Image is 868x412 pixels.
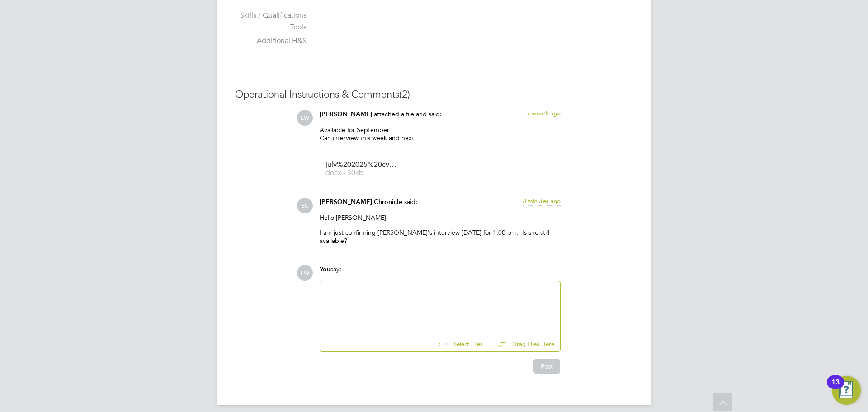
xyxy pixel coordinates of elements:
span: LW [297,110,313,126]
span: a month ago [526,109,561,117]
span: [PERSON_NAME] Chronicle [320,198,402,206]
div: 13 [831,382,840,394]
button: Drag Files Here [490,335,555,354]
p: I am just confirming [PERSON_NAME]'s interview [DATE] for 1:00 pm. Is she still available? [320,228,561,245]
a: july%202025%20cv%20updated docx - 30kb [325,161,398,176]
span: july%202025%20cv%20updated [325,161,398,168]
button: Open Resource Center, 13 new notifications [832,376,861,405]
span: - [314,23,316,32]
span: - [314,37,316,46]
div: say: [320,265,561,281]
label: Skills / Qualifications [235,11,307,20]
span: [PERSON_NAME] [320,110,372,118]
p: Available for September Can interview this week and next [320,126,561,142]
p: Hello [PERSON_NAME], [320,213,561,222]
button: Post [533,359,560,374]
label: Additional H&S [235,36,307,46]
span: LW [297,265,313,281]
span: said: [404,198,417,206]
span: EC [297,198,313,213]
h3: Operational Instructions & Comments [235,88,633,101]
label: Tools [235,23,307,32]
div: - [312,11,633,20]
span: (2) [399,88,410,100]
span: docx - 30kb [325,170,398,176]
span: attached a file and said: [374,110,442,118]
span: You [320,265,330,273]
span: 8 minutes ago [523,197,561,205]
